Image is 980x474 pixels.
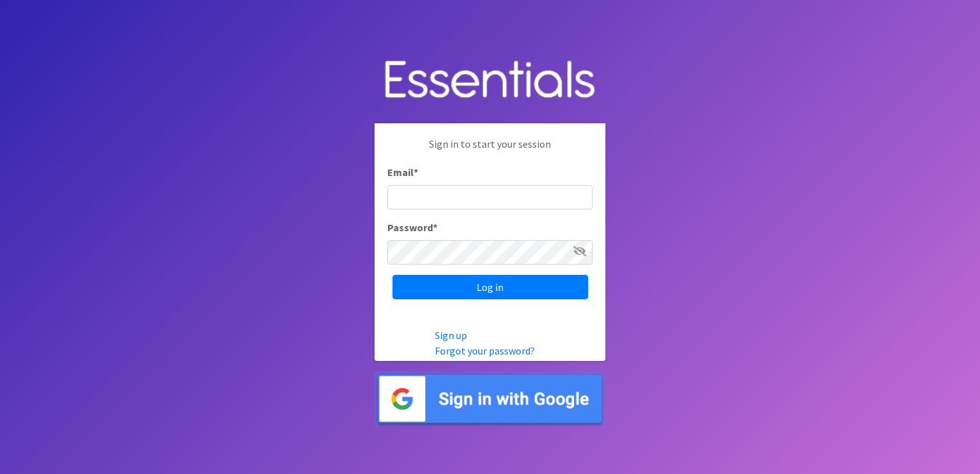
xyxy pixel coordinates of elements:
p: Sign in to start your session [387,136,593,164]
a: Sign up [435,329,467,342]
input: Log in [393,275,588,299]
label: Password [387,220,437,235]
a: Forgot your password? [435,344,535,357]
abbr: required [433,221,437,234]
img: Sign in with Google [375,371,605,427]
label: Email [387,164,418,180]
abbr: required [414,166,418,179]
img: Human Essentials [375,48,605,114]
